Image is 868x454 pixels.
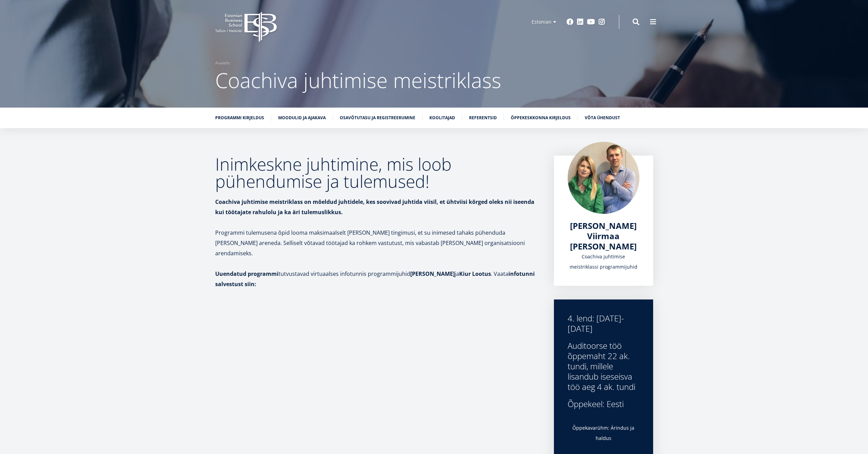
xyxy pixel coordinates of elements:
[568,251,639,272] div: Coachiva juhtimise meistriklassi programmijuhid
[598,19,605,25] a: Instagram
[511,114,571,121] a: Õppekeskkonna kirjeldus
[577,19,584,25] a: Linkedin
[469,114,497,121] a: Referentsid
[568,399,639,409] div: Õppekeel: Eesti
[570,220,637,252] span: [PERSON_NAME] Viirmaa [PERSON_NAME]
[215,60,230,66] a: Avaleht
[215,198,534,216] strong: Coachiva juhtimise meistriklass on mõeldud juhtidele, kes soovivad juhtida viisil, et ühtviisi kõ...
[568,341,639,392] div: Auditoorse töö õppemaht 22 ak. tundi, millele lisandub iseseisva töö aeg 4 ak. tundi
[215,228,540,258] p: Programmi tulemusena õpid looma maksimaalselt [PERSON_NAME] tingimusi, et su inimesed tahaks pühe...
[567,19,573,25] a: Facebook
[459,270,491,278] strong: Kiur Lootus
[429,114,455,121] a: Koolitajad
[215,156,540,190] h2: Inimkeskne juhtimine, mis loob pühendumise ja tulemused!
[585,114,620,121] a: Võta ühendust
[568,221,639,251] a: [PERSON_NAME] Viirmaa [PERSON_NAME]
[340,114,415,121] a: Osavõtutasu ja registreerumine
[568,313,639,334] div: 4. lend: [DATE]-[DATE]
[278,114,326,121] a: Moodulid ja ajakava
[215,114,264,121] a: Programmi kirjeldus
[587,19,595,25] a: Youtube
[215,270,278,278] strong: Uuendatud programmi
[410,270,455,278] strong: [PERSON_NAME]
[215,269,540,289] p: tutvustavad virtuaalses infotunnis programmijuhid ja . Vaata
[568,423,639,443] p: Õppekavarühm: Ärindus ja haldus
[568,142,639,214] img: Merle Viirmaa ja Kiur Lootus foto
[215,66,501,94] span: Coachiva juhtimise meistriklass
